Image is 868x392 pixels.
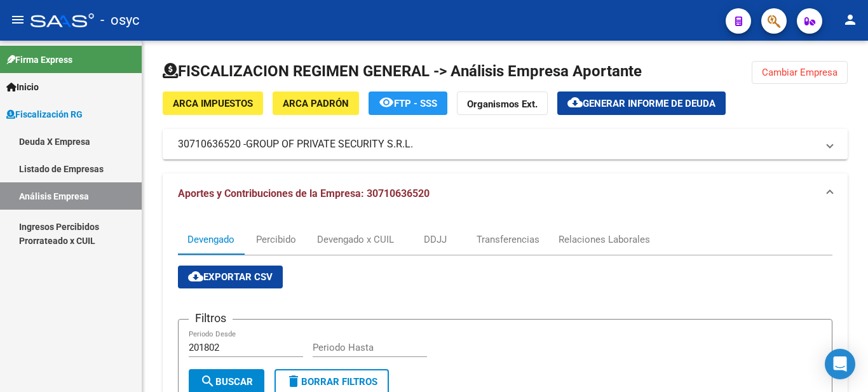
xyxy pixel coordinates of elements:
mat-expansion-panel-header: 30710636520 -GROUP OF PRIVATE SECURITY S.R.L. [163,129,848,159]
button: Organismos Ext. [457,91,548,115]
span: Generar informe de deuda [583,98,715,109]
span: - osyc [100,6,140,34]
strong: Organismos Ext. [467,98,538,110]
mat-expansion-panel-header: Aportes y Contribuciones de la Empresa: 30710636520 [163,173,848,214]
div: Percibido [256,233,296,247]
span: GROUP OF PRIVATE SECURITY S.R.L. [246,137,413,151]
span: Aportes y Contribuciones de la Empresa: 30710636520 [178,187,430,199]
span: Inicio [6,80,39,94]
span: FTP - SSS [394,98,437,109]
mat-icon: delete [286,374,301,389]
button: ARCA Impuestos [163,91,263,115]
div: Open Intercom Messenger [825,349,855,379]
div: Transferencias [477,233,539,247]
mat-icon: search [200,374,215,389]
div: Devengado [187,233,234,247]
span: Fiscalización RG [6,107,83,121]
mat-icon: menu [10,12,25,27]
span: Firma Express [6,53,72,67]
button: ARCA Padrón [273,91,359,115]
span: Buscar [200,376,253,388]
div: Devengado x CUIL [317,233,394,247]
mat-icon: remove_red_eye [379,95,394,110]
span: ARCA Padrón [283,98,349,109]
mat-icon: person [843,12,858,27]
mat-icon: cloud_download [567,95,583,110]
button: Cambiar Empresa [752,61,848,84]
span: Borrar Filtros [286,376,377,388]
span: ARCA Impuestos [173,98,253,109]
button: Generar informe de deuda [557,91,726,115]
span: Cambiar Empresa [762,67,837,78]
h1: FISCALIZACION REGIMEN GENERAL -> Análisis Empresa Aportante [163,61,642,81]
mat-panel-title: 30710636520 - [178,137,817,151]
div: DDJJ [424,233,447,247]
mat-icon: cloud_download [188,269,203,284]
button: Exportar CSV [178,266,283,288]
div: Relaciones Laborales [559,233,650,247]
h3: Filtros [189,309,233,327]
span: Exportar CSV [188,271,273,283]
button: FTP - SSS [369,91,447,115]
